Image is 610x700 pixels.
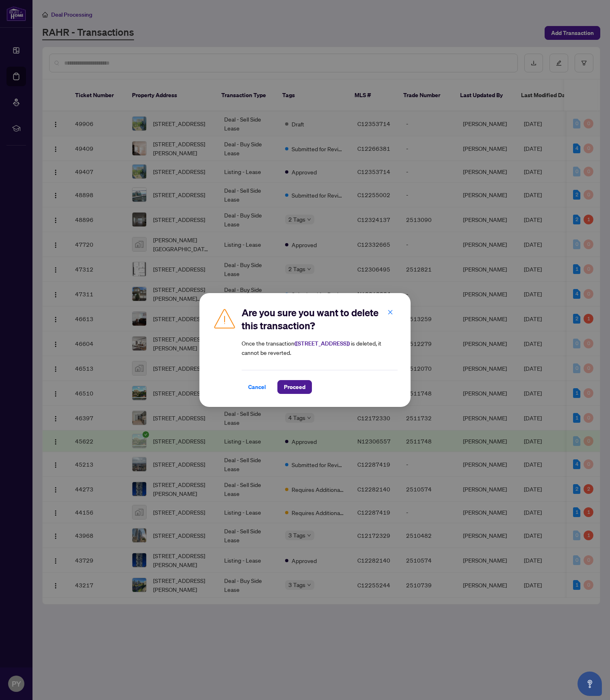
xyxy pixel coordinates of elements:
article: Once the transaction is deleted, it cannot be reverted. [242,339,398,357]
span: Cancel [248,380,266,393]
h2: Are you sure you want to delete this transaction? [242,306,398,332]
span: Proceed [284,380,305,393]
button: Proceed [277,380,312,394]
span: close [387,309,393,315]
strong: ( [STREET_ADDRESS] ) [294,340,350,347]
button: Open asap [578,672,602,696]
button: Cancel [242,380,273,394]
